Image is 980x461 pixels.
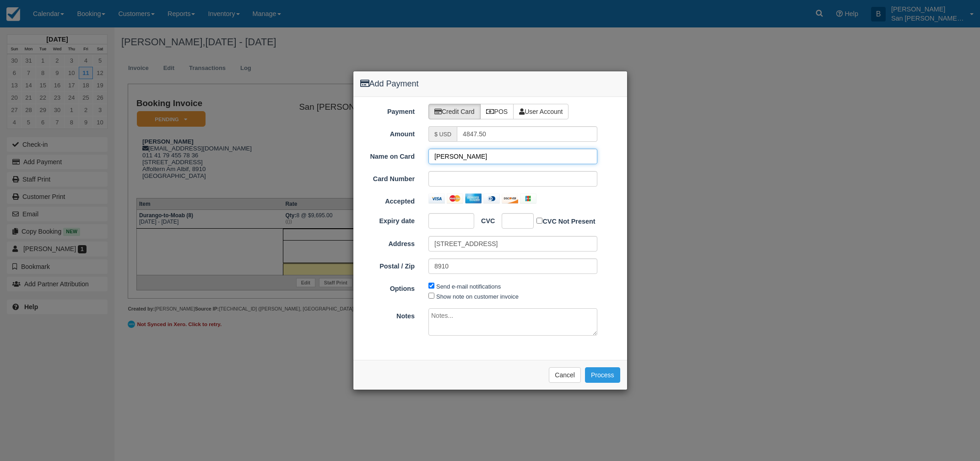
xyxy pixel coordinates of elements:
[536,216,595,226] label: CVC Not Present
[457,126,597,142] input: Valid amount required.
[434,174,591,183] iframe: To enrich screen reader interactions, please activate Accessibility in Grammarly extension settings
[353,236,422,249] label: Address
[353,308,422,321] label: Notes
[536,218,542,224] input: CVC Not Present
[353,104,422,117] label: Payment
[585,367,620,383] button: Process
[360,78,620,90] h4: Add Payment
[353,171,422,184] label: Card Number
[480,104,514,119] label: POS
[353,193,422,206] label: Accepted
[508,216,522,225] iframe: Secure CVC input frame
[513,104,569,119] label: User Account
[428,104,481,119] label: Credit Card
[353,126,422,139] label: Amount
[434,131,451,138] small: $ USD
[434,216,461,225] iframe: To enrich screen reader interactions, please activate Accessibility in Grammarly extension settings
[549,367,581,383] button: Cancel
[353,213,422,226] label: Expiry date
[353,258,422,271] label: Postal / Zip
[436,293,519,300] label: Show note on customer invoice
[474,213,495,226] label: CVC
[353,149,422,161] label: Name on Card
[436,283,501,290] label: Send e-mail notifications
[353,281,422,294] label: Options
